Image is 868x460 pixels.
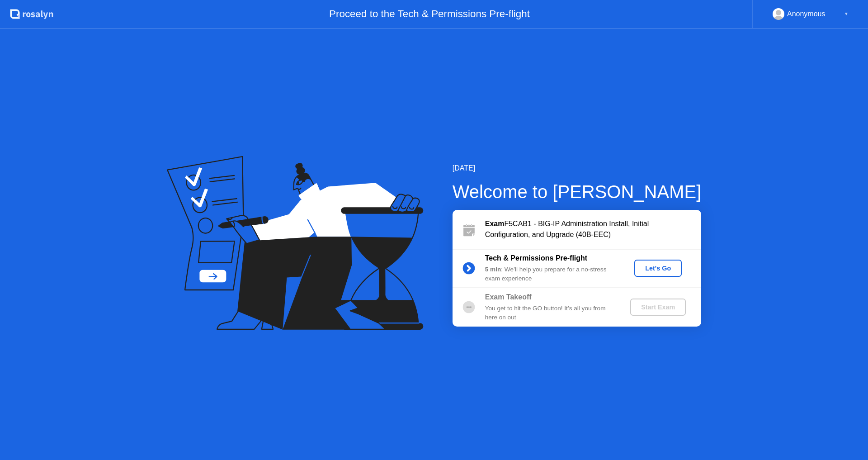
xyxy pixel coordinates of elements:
b: Exam [485,220,505,228]
div: F5CAB1 - BIG-IP Administration Install, Initial Configuration, and Upgrade (40B-EEC) [485,218,701,240]
button: Let's Go [634,260,682,277]
button: Start Exam [630,299,686,316]
b: 5 min [485,266,501,273]
div: Anonymous [787,8,826,20]
div: [DATE] [453,163,702,174]
div: You get to hit the GO button! It’s all you from here on out [485,304,615,322]
div: Welcome to [PERSON_NAME] [453,178,702,205]
div: ▼ [844,8,849,20]
div: Start Exam [634,304,682,311]
b: Exam Takeoff [485,293,532,301]
b: Tech & Permissions Pre-flight [485,254,587,262]
div: Let's Go [638,265,678,272]
div: : We’ll help you prepare for a no-stress exam experience [485,265,615,284]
